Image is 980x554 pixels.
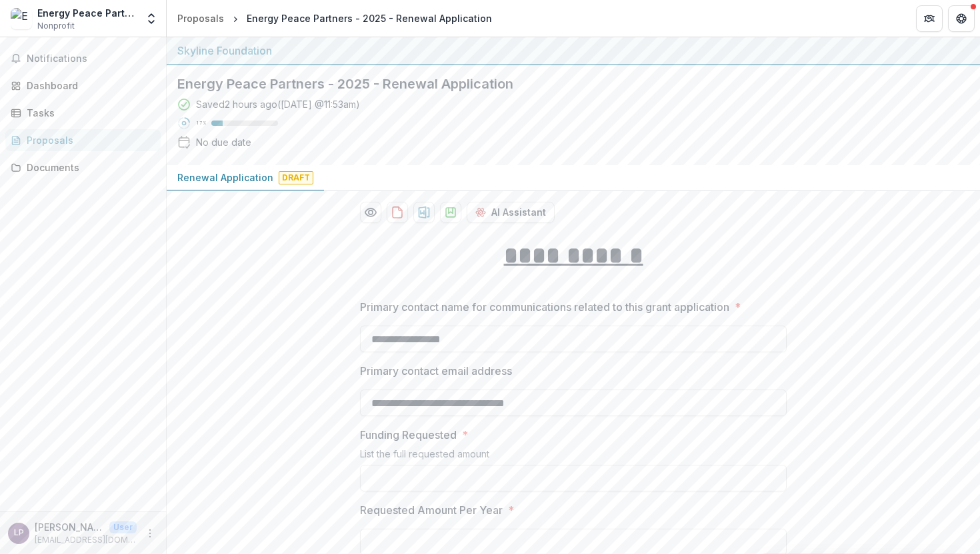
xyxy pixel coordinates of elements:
a: Documents [5,156,161,178]
p: Primary contact email address [360,363,512,379]
span: Notifications [27,53,155,65]
img: Energy Peace Partners [11,8,32,29]
button: download-proposal [440,202,461,223]
div: Proposals [27,133,150,147]
p: User [109,521,137,533]
div: Energy Peace Partners - 2025 - Renewal Application [247,11,492,25]
p: 17 % [196,119,206,128]
a: Proposals [172,9,229,28]
button: More [142,525,158,541]
p: Primary contact name for communications related to this grant application [360,299,729,315]
a: Proposals [5,129,161,151]
button: Partners [916,5,943,32]
span: Nonprofit [37,20,75,32]
div: Dashboard [27,79,150,93]
div: Energy Peace Partners [37,6,137,20]
div: Skyline Foundation [177,43,969,59]
span: Draft [279,171,313,184]
button: download-proposal [387,202,408,223]
button: AI Assistant [467,202,555,223]
div: No due date [196,135,251,149]
nav: breadcrumb [172,9,497,28]
p: Renewal Application [177,170,273,184]
p: [EMAIL_ADDRESS][DOMAIN_NAME] [35,534,137,546]
button: Preview f091ec9a-cb60-47f6-b3e6-4cdfe7d3b2f5-0.pdf [360,202,381,223]
a: Tasks [5,102,161,124]
div: Proposals [177,11,224,25]
button: Notifications [5,48,161,69]
button: Get Help [948,5,975,32]
div: Lindsey Padjen [14,529,24,537]
p: Funding Requested [360,427,457,443]
button: Open entity switcher [142,5,161,32]
div: Documents [27,160,150,174]
div: Tasks [27,106,150,120]
div: Saved 2 hours ago ( [DATE] @ 11:53am ) [196,97,360,111]
p: [PERSON_NAME] [35,520,104,534]
button: download-proposal [413,202,435,223]
div: List the full requested amount [360,448,787,465]
a: Dashboard [5,75,161,97]
h2: Energy Peace Partners - 2025 - Renewal Application [177,76,948,92]
p: Requested Amount Per Year [360,502,503,518]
